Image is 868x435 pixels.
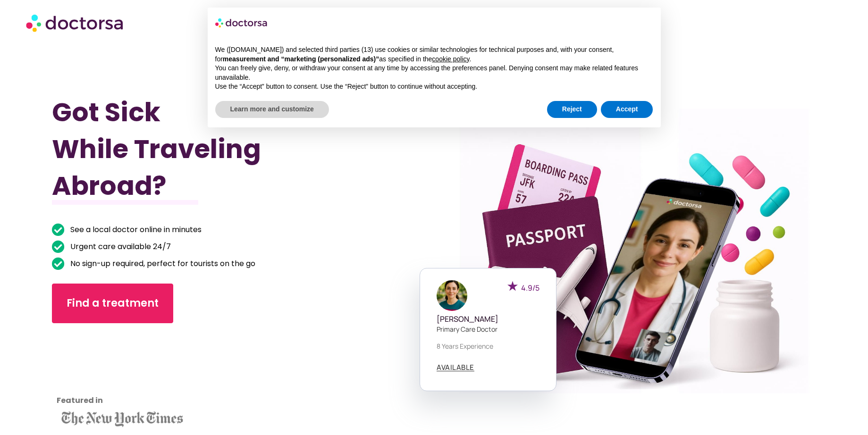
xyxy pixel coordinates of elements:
button: Learn more and customize [215,101,329,118]
p: Use the “Accept” button to consent. Use the “Reject” button to continue without accepting. [215,82,653,92]
iframe: Customer reviews powered by Trustpilot [57,337,142,408]
strong: Featured in [57,395,103,406]
p: 8 years experience [437,341,539,351]
p: Primary care doctor [437,324,539,334]
span: See a local doctor online in minutes [68,223,202,236]
h1: Got Sick While Traveling Abroad? [52,94,377,204]
span: Find a treatment [67,296,159,311]
button: Reject [547,101,597,118]
img: logo [215,15,268,30]
a: cookie policy [432,55,469,63]
p: You can freely give, deny, or withdraw your consent at any time by accessing the preferences pane... [215,64,653,82]
span: No sign-up required, perfect for tourists on the go [68,257,255,270]
a: AVAILABLE [437,364,474,371]
button: Accept [601,101,653,118]
a: Find a treatment [52,284,173,323]
span: Urgent care available 24/7 [68,240,171,253]
p: We ([DOMAIN_NAME]) and selected third parties (13) use cookies or similar technologies for techni... [215,45,653,64]
h5: [PERSON_NAME] [437,315,539,324]
span: 4.9/5 [521,283,539,293]
strong: measurement and “marketing (personalized ads)” [223,55,379,63]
